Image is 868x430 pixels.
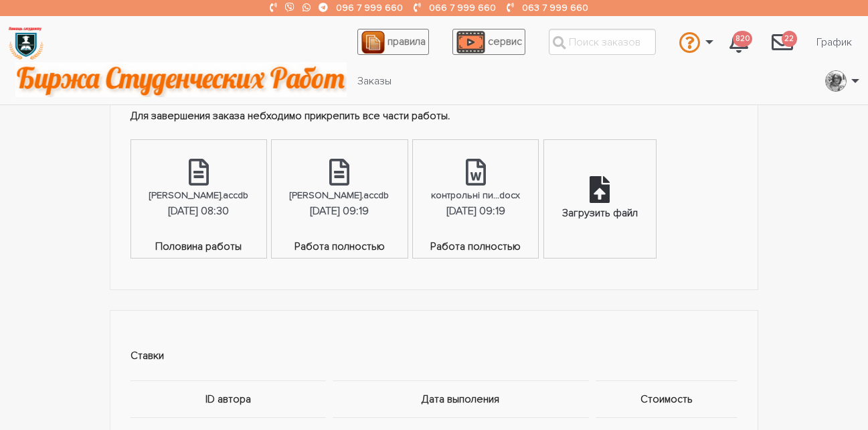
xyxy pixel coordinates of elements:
div: [PERSON_NAME].accdb [149,188,248,203]
a: 22 [761,24,804,60]
td: Ставки [131,331,738,381]
a: [PERSON_NAME].accdb[DATE] 09:19 [272,140,407,238]
a: 820 [719,24,759,60]
a: 066 7 999 660 [429,2,496,13]
a: 096 7 999 660 [336,2,403,13]
a: 063 7 999 660 [522,2,588,13]
li: 21 [761,24,804,60]
span: 22 [782,31,798,48]
span: правила [387,35,426,48]
th: ID автора [131,380,330,417]
div: [DATE] 08:30 [168,203,229,220]
input: Поиск заказов [549,29,656,55]
a: [PERSON_NAME].accdb[DATE] 08:30 [131,140,266,238]
span: Работа полностью [272,238,407,258]
div: [DATE] 09:19 [446,203,505,220]
a: правила [357,29,429,55]
img: logo-135dea9cf721667cc4ddb0c1795e3ba8b7f362e3d0c04e2cc90b931989920324.png [7,25,44,62]
img: CCB73B9F-136B-4597-9AD1-5B13BC2F2FD9.jpeg [826,70,846,92]
p: Для завершения заказа небходимо прикрепить все части работы. [131,108,738,125]
th: Дата выполения [329,380,592,417]
span: 820 [733,31,752,48]
span: Работа полностью [413,238,538,258]
div: [PERSON_NAME].accdb [290,188,389,203]
a: График [806,29,863,55]
a: Заказы [347,68,402,94]
div: [DATE] 09:19 [310,203,369,220]
span: сервис [488,35,522,48]
div: Загрузить файл [562,205,638,222]
img: play_icon-49f7f135c9dc9a03216cfdbccbe1e3994649169d890fb554cedf0eac35a01ba8.png [456,31,485,54]
span: Половина работы [131,238,266,258]
th: Стоимость [592,380,738,417]
img: motto-2ce64da2796df845c65ce8f9480b9c9d679903764b3ca6da4b6de107518df0fe.gif [15,62,347,97]
div: контрольні пи...docx [431,188,520,203]
a: контрольні пи...docx[DATE] 09:19 [413,140,538,238]
img: agreement_icon-feca34a61ba7f3d1581b08bc946b2ec1ccb426f67415f344566775c155b7f62c.png [361,31,384,54]
a: сервис [452,29,525,55]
